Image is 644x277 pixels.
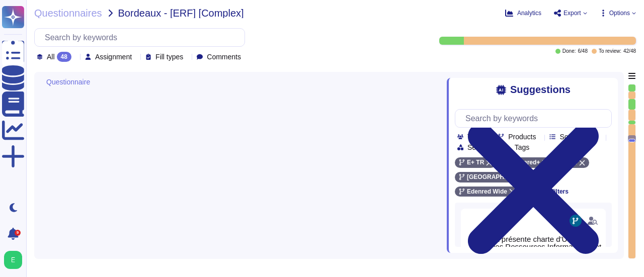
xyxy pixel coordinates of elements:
[207,53,241,60] span: Comments
[609,10,630,16] span: Options
[517,10,541,16] span: Analytics
[460,110,611,127] input: Search by keywords
[155,53,183,60] span: Fill types
[4,251,22,269] img: user
[562,49,576,54] span: Done:
[578,49,587,54] span: 6 / 48
[2,249,29,271] button: user
[505,9,541,17] button: Analytics
[40,29,245,46] input: Search by keywords
[46,78,90,85] span: Questionnaire
[47,53,55,60] span: All
[599,49,621,54] span: To review:
[95,53,132,60] span: Assignment
[563,10,581,16] span: Export
[623,49,636,54] span: 42 / 48
[15,230,21,236] div: 9
[57,52,71,62] div: 48
[34,8,102,18] span: Questionnaires
[118,8,244,18] span: Bordeaux - [ERF] [Complex]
